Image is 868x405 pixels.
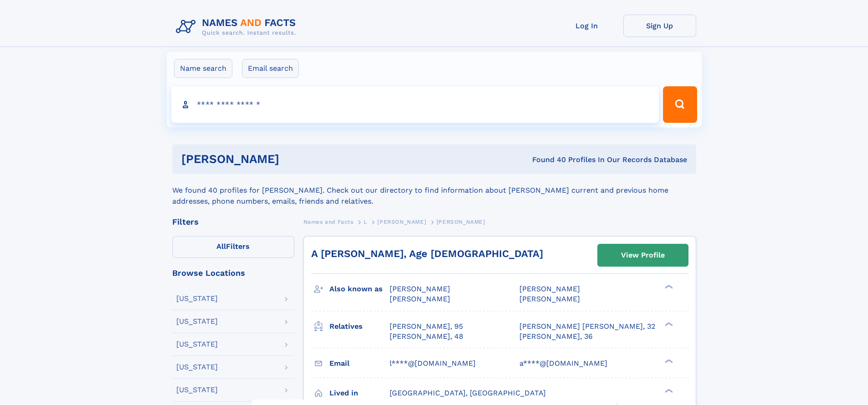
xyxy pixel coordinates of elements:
h1: [PERSON_NAME] [181,153,406,165]
a: L [364,216,367,227]
img: Logo Names and Facts [172,15,303,39]
div: [US_STATE] [176,363,218,371]
div: Filters [172,218,294,226]
a: Names and Facts [303,216,354,227]
span: [PERSON_NAME] [377,219,426,225]
label: Email search [242,59,299,78]
div: Found 40 Profiles In Our Records Database [406,155,687,165]
div: Browse Locations [172,269,294,277]
label: Name search [174,59,232,78]
div: ❯ [663,284,673,290]
div: We found 40 profiles for [PERSON_NAME]. Check out our directory to find information about [PERSON... [172,174,696,207]
span: All [216,242,226,251]
div: [US_STATE] [176,341,218,348]
a: [PERSON_NAME], 95 [390,321,463,331]
div: [US_STATE] [176,386,218,394]
span: [PERSON_NAME] [437,219,485,225]
a: [PERSON_NAME] [PERSON_NAME], 32 [519,321,655,331]
span: [PERSON_NAME] [519,284,580,293]
button: Search Button [663,86,697,123]
a: [PERSON_NAME], 36 [519,331,593,342]
div: [US_STATE] [176,318,218,325]
h3: Email [329,356,390,371]
div: ❯ [663,388,673,394]
span: L [364,219,367,225]
input: search input [171,86,659,123]
h3: Relatives [329,319,390,334]
div: ❯ [663,358,673,364]
div: ❯ [663,321,673,327]
span: [PERSON_NAME] [390,284,450,293]
a: A [PERSON_NAME], Age [DEMOGRAPHIC_DATA] [311,248,543,259]
a: Sign Up [623,15,696,37]
label: Filters [172,236,294,258]
a: Log In [550,15,623,37]
span: [PERSON_NAME] [390,295,450,303]
span: [PERSON_NAME] [519,295,580,303]
h3: Lived in [329,385,390,401]
a: View Profile [598,244,688,266]
h3: Also known as [329,281,390,297]
div: [US_STATE] [176,295,218,302]
span: [GEOGRAPHIC_DATA], [GEOGRAPHIC_DATA] [390,389,546,397]
a: [PERSON_NAME] [377,216,426,227]
a: [PERSON_NAME], 48 [390,331,463,342]
div: View Profile [621,245,665,266]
